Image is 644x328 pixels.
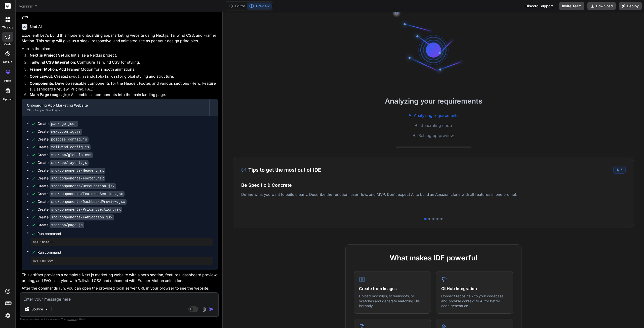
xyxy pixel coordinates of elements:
p: Upload mockups, screenshots, or sketches and generate matching UIs instantly [359,294,426,308]
p: yes [22,14,218,20]
div: Create [37,152,93,158]
img: settings [4,311,12,320]
strong: Main Page ( ) [30,92,69,97]
span: Analyzing requirements [414,112,458,118]
h2: What makes IDE powerful [354,253,513,263]
code: src/app/layout.js [50,160,89,166]
li: : Develop reusable components for the Header, Footer, and various sections (Hero, Features, Dashb... [26,81,218,92]
span: 1 [617,168,618,172]
p: Always double-check its answers. Your in Bind [20,317,219,322]
code: src/app/page.js [50,222,84,228]
h4: Be Specific & Concrete [241,182,626,189]
p: Connect repos, talk to your codebase, and provide context to AI for better code generation [441,294,508,308]
div: Create [37,176,105,181]
div: Create [37,199,127,204]
pre: npm install [33,240,211,244]
span: Setting up preview [418,132,454,138]
li: : Assemble all components into the main landing page. [26,92,218,99]
span: Run command [37,231,213,236]
img: Pick Models [45,307,49,311]
strong: Next.js Project Setup [30,53,69,58]
span: yomnnm [19,4,38,9]
code: layout.js [66,75,87,79]
strong: Framer Motion [30,67,57,72]
p: Here's the plan: [22,46,218,52]
div: / [613,166,626,174]
div: Click to open Workbench [27,108,204,112]
span: privacy [67,318,76,321]
div: Create [37,191,125,197]
span: Run command [37,250,213,255]
code: src/app/globals.css [50,152,93,158]
h3: Tips to get the most out of IDE [241,166,321,174]
code: src/components/FeaturesSection.jsx [50,191,125,197]
p: Source [31,307,43,312]
div: Create [37,129,82,134]
div: Create [37,222,84,228]
li: : Initialize a Next.js project. [26,53,218,60]
code: src/components/Footer.jsx [50,175,105,181]
button: Invite Team [559,2,584,10]
h4: GitHub Integration [441,286,508,292]
label: GitHub [3,60,12,64]
li: : Add Framer Motion for smooth animations. [26,67,218,74]
code: src/components/FAQSection.jsx [50,214,114,220]
button: Onboarding App Marketing WebsiteClick to open Workbench [22,99,209,116]
code: next.config.js [50,129,82,135]
div: Create [37,160,89,165]
p: Excellent! Let's build this modern onboarding app marketing website using Next.js, Tailwind CSS, ... [22,33,218,44]
img: icon [209,307,214,312]
div: Create [37,145,91,150]
div: Create [37,183,116,189]
strong: Tailwind CSS Integration [30,60,75,65]
code: page.js [52,93,67,97]
button: Deploy [619,2,642,10]
div: Onboarding App Marketing Website [27,103,204,108]
code: src/components/PricingSection.jsx [50,207,122,213]
div: Create [37,137,89,142]
li: : Create and for global styling and structure. [26,74,218,81]
code: src/components/HeroSection.jsx [50,183,116,189]
div: Create [37,207,122,212]
strong: Core Layout [30,74,52,79]
code: package.json [50,121,78,127]
span: Generating code [420,122,452,128]
code: src/components/DashboardPreview.jsx [50,199,127,205]
label: threads [2,25,13,30]
span: 5 [620,168,622,172]
p: After the commands run, you can open the provided local server URL in your browser to see the web... [22,286,218,291]
label: Upload [3,97,13,102]
div: Create [37,215,114,220]
pre: npm run dev [33,259,211,263]
code: globals.css [93,75,118,79]
code: postcss.config.js [50,136,89,143]
div: Discord Support [522,2,556,10]
div: Create [37,168,105,173]
li: : Configure Tailwind CSS for styling. [26,60,218,67]
p: This artifact provides a complete Next.js marketing website with a hero section, features, dashbo... [22,272,218,284]
div: Create [37,121,78,126]
strong: Components [30,81,53,86]
h2: Analyzing your requirements [223,96,644,106]
code: src/components/Header.jsx [50,168,105,174]
h6: Bind AI [29,24,42,29]
img: attachment [201,306,207,312]
button: Editor [226,3,247,10]
h4: Create from Images [359,286,426,292]
label: prem [4,79,11,83]
button: Preview [247,3,272,10]
button: Download [587,2,616,10]
code: tailwind.config.js [50,144,91,150]
label: code [4,42,11,46]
